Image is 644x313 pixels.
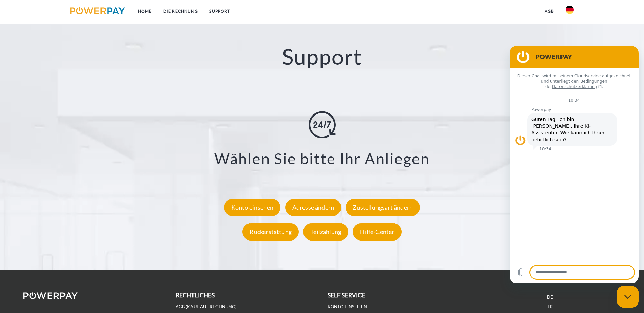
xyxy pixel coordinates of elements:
a: FR [548,304,553,310]
iframe: Messaging-Fenster [510,46,639,283]
a: Zustellungsart ändern [344,204,422,211]
img: logo-powerpay-white.svg [23,292,78,299]
b: rechtliches [176,292,215,299]
div: Konto einsehen [224,199,281,216]
a: AGB (Kauf auf Rechnung) [176,304,237,310]
img: logo-powerpay.svg [70,7,125,14]
img: online-shopping.svg [309,111,336,139]
a: DE [547,294,553,300]
a: Home [132,5,158,17]
h3: Wählen Sie bitte Ihr Anliegen [41,149,603,168]
a: Konto einsehen [328,304,367,310]
div: Zustellungsart ändern [346,199,420,216]
div: Adresse ändern [285,199,342,216]
a: Konto einsehen [222,204,282,211]
a: Hilfe-Center [351,228,403,235]
div: Teilzahlung [303,223,348,241]
div: Rückerstattung [242,223,299,241]
a: DIE RECHNUNG [158,5,204,17]
div: Hilfe-Center [353,223,401,241]
a: SUPPORT [204,5,236,17]
a: agb [539,5,560,17]
b: self service [328,292,366,299]
iframe: Schaltfläche zum Öffnen des Messaging-Fensters; Konversation läuft [617,286,639,308]
h2: Support [32,43,612,70]
img: de [566,6,574,14]
a: Rückerstattung [241,228,300,235]
a: Adresse ändern [283,204,343,211]
a: Teilzahlung [301,228,350,235]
